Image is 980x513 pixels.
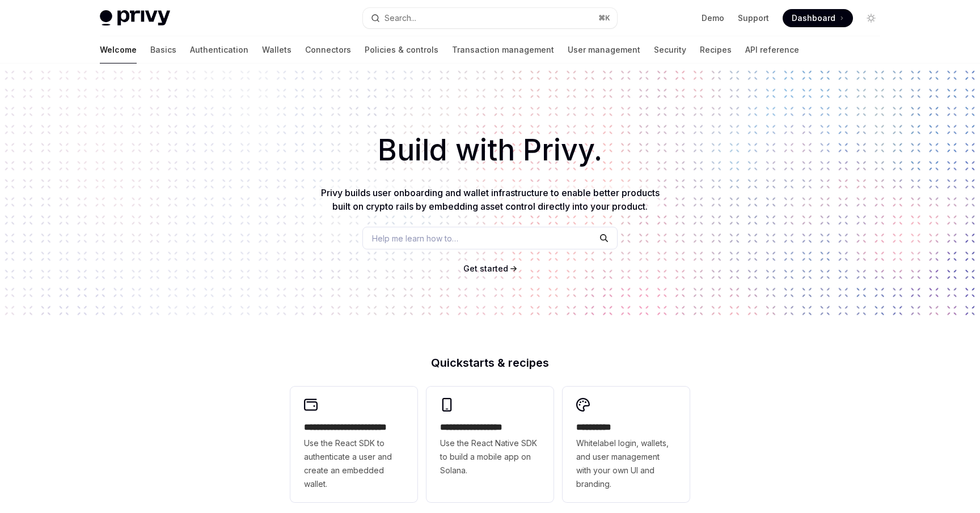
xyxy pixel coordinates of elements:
span: Privy builds user onboarding and wallet infrastructure to enable better products built on crypto ... [321,187,660,212]
a: User management [568,36,640,63]
div: Search... [385,11,416,25]
button: Search...⌘K [363,8,617,28]
a: Support [738,12,769,24]
h2: Quickstarts & recipes [290,357,690,368]
a: Authentication [190,36,248,63]
span: Help me learn how to… [372,232,458,244]
a: Wallets [262,36,292,63]
a: Get started [463,263,508,274]
span: Get started [463,264,508,273]
a: **** *****Whitelabel login, wallets, and user management with your own UI and branding. [563,387,690,502]
span: Dashboard [792,12,835,24]
a: **** **** **** ***Use the React Native SDK to build a mobile app on Solana. [426,387,554,502]
a: Demo [702,12,724,24]
a: API reference [745,36,799,63]
span: Whitelabel login, wallets, and user management with your own UI and branding. [576,436,676,491]
a: Basics [150,36,176,63]
a: Dashboard [783,9,853,27]
a: Connectors [305,36,351,63]
span: Use the React SDK to authenticate a user and create an embedded wallet. [304,436,404,491]
a: Security [654,36,686,63]
button: Toggle dark mode [862,9,880,27]
a: Policies & controls [365,36,438,63]
h1: Build with Privy. [18,128,962,172]
span: Use the React Native SDK to build a mobile app on Solana. [440,436,540,477]
span: ⌘ K [598,14,610,23]
img: light logo [100,10,170,26]
a: Welcome [100,36,137,63]
a: Recipes [700,36,732,63]
a: Transaction management [452,36,554,63]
